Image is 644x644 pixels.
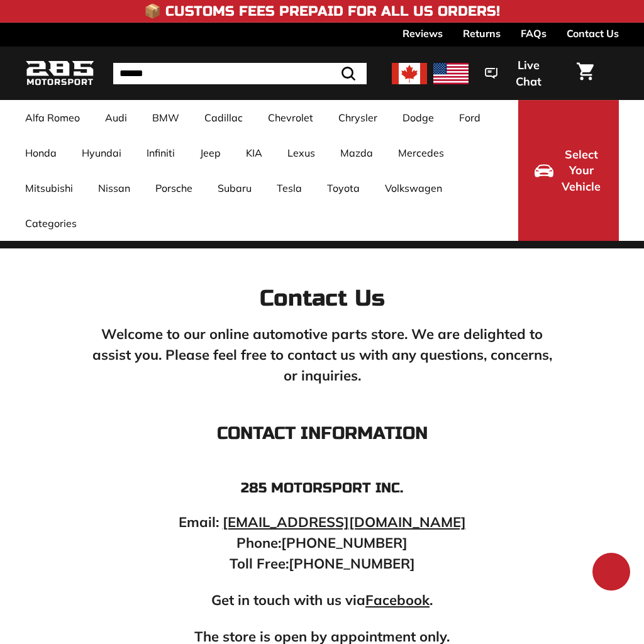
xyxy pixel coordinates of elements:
[402,23,443,44] a: Reviews
[144,4,500,19] h4: 📦 Customs Fees Prepaid for All US Orders!
[314,170,372,206] a: Toyota
[89,424,555,443] h3: Contact Information
[13,135,69,170] a: Honda
[140,100,192,135] a: BMW
[89,324,555,386] p: Welcome to our online automotive parts store. We are delighted to assist you. Please feel free to...
[134,135,187,170] a: Infiniti
[430,591,433,609] strong: .
[25,58,94,88] img: Logo_285_Motorsport_areodynamics_components
[469,50,569,97] button: Live Chat
[69,135,134,170] a: Hyundai
[504,57,553,89] span: Live Chat
[89,480,555,496] h4: 285 Motorsport inc.
[264,170,314,206] a: Tesla
[179,513,219,531] strong: Email:
[463,23,501,44] a: Returns
[13,206,89,241] a: Categories
[223,513,466,531] a: [EMAIL_ADDRESS][DOMAIN_NAME]
[143,170,205,206] a: Porsche
[113,63,367,84] input: Search
[365,591,430,609] a: Facebook
[518,100,619,241] button: Select Your Vehicle
[386,135,457,170] a: Mercedes
[205,170,264,206] a: Subaru
[589,553,634,594] inbox-online-store-chat: Shopify online store chat
[560,147,602,195] span: Select Your Vehicle
[192,100,255,135] a: Cadillac
[89,286,555,311] h2: Contact Us
[447,100,493,135] a: Ford
[89,512,555,574] p: [PHONE_NUMBER] [PHONE_NUMBER]
[92,100,140,135] a: Audi
[326,100,390,135] a: Chrysler
[187,135,233,170] a: Jeep
[236,534,281,552] strong: Phone:
[521,23,547,44] a: FAQs
[255,100,326,135] a: Chevrolet
[233,135,275,170] a: KIA
[390,100,447,135] a: Dodge
[13,100,92,135] a: Alfa Romeo
[275,135,328,170] a: Lexus
[211,591,365,609] strong: Get in touch with us via
[13,170,86,206] a: Mitsubishi
[86,170,143,206] a: Nissan
[567,23,619,44] a: Contact Us
[569,52,601,94] a: Cart
[328,135,386,170] a: Mazda
[372,170,455,206] a: Volkswagen
[230,555,289,572] strong: Toll Free:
